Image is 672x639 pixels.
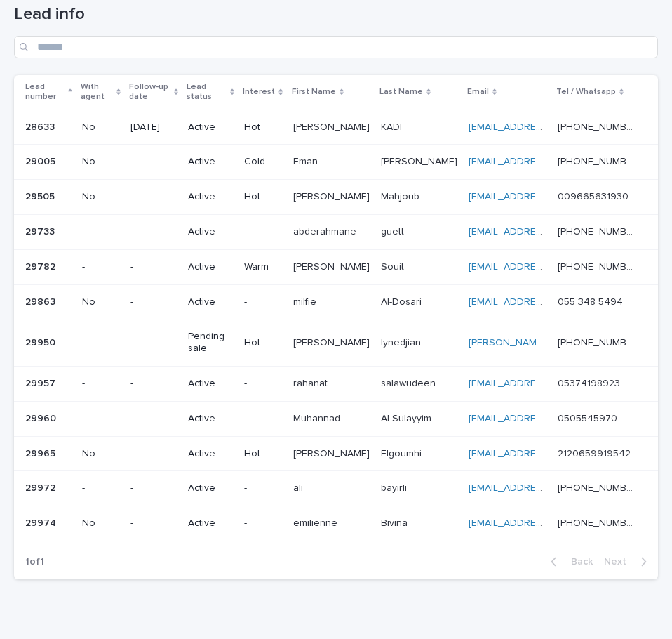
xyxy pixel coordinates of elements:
p: Hot [244,191,281,203]
p: - [82,261,119,273]
tr: 2995029950 --Pending saleHot[PERSON_NAME][PERSON_NAME] IynedjianIynedjian [PERSON_NAME][EMAIL_ADD... [14,319,658,367]
span: Next [604,557,635,567]
p: ali [293,480,306,494]
p: - [82,413,119,425]
p: - [130,191,177,203]
a: [EMAIL_ADDRESS][DOMAIN_NAME] [469,227,627,237]
p: [PERSON_NAME] [293,258,372,273]
tr: 2986329863 No-Active-milfiemilfie Al-DosariAl-Dosari [EMAIL_ADDRESS][DOMAIN_NAME] ‭055 348 5494‬‭... [14,284,658,319]
tr: 2978229782 --ActiveWarm[PERSON_NAME][PERSON_NAME] SouitSouit [EMAIL_ADDRESS][DOMAIN_NAME] [PHONE_... [14,249,658,284]
p: Active [188,261,233,273]
p: guett [381,223,407,238]
p: - [82,378,119,390]
a: [EMAIL_ADDRESS][DOMAIN_NAME] [469,518,627,528]
p: - [244,226,281,238]
p: No [82,448,119,460]
p: KADI [381,119,405,133]
input: Search [14,36,658,58]
p: [DATE] [130,121,177,133]
p: Eman [293,153,321,168]
a: [EMAIL_ADDRESS][DOMAIN_NAME] [469,449,627,459]
p: Follow-up date [129,79,170,105]
p: 00966563193063 [558,188,638,203]
tr: 2997429974 No-Active-emilienneemilienne BivinaBivina [EMAIL_ADDRESS][DOMAIN_NAME] [PHONE_NUMBER][... [14,506,658,541]
p: 29972 [25,480,58,494]
p: - [130,337,177,349]
p: 29505 [25,188,58,203]
p: - [82,482,119,494]
p: Last Name [379,84,423,100]
p: [PERSON_NAME] [293,445,372,460]
p: [PHONE_NUMBER] [558,258,638,273]
p: Warm [244,261,281,273]
p: - [130,448,177,460]
p: Interest [243,84,275,100]
p: 2120659919542 [558,445,633,460]
p: - [130,413,177,425]
p: - [244,296,281,308]
p: Souit [381,258,407,273]
p: 29965 [25,445,58,460]
p: Lead number [25,79,65,105]
a: [EMAIL_ADDRESS][DOMAIN_NAME] [469,414,627,423]
p: Hot [244,337,281,349]
p: No [82,518,119,529]
p: 28633 [25,119,58,133]
p: Alexan Agatino [293,334,372,349]
p: Hot [244,121,281,133]
p: Active [188,378,233,390]
tr: 2995729957 --Active-rahanatrahanat salawudeensalawudeen [EMAIL_ADDRESS][DOMAIN_NAME] 053741989230... [14,366,658,401]
p: - [244,482,281,494]
p: 29782 [25,258,58,273]
a: [EMAIL_ADDRESS][DOMAIN_NAME] [469,122,627,132]
tr: 2863328633 No[DATE]ActiveHot[PERSON_NAME][PERSON_NAME] KADIKADI [EMAIL_ADDRESS][DOMAIN_NAME] [PHO... [14,110,658,145]
p: Elgoumhi [381,445,424,460]
p: [PERSON_NAME] [293,119,372,133]
p: Mahjoub [381,188,422,203]
tr: 2900529005 No-ActiveColdEmanEman [PERSON_NAME][PERSON_NAME] [EMAIL_ADDRESS][PERSON_NAME][DOMAIN_N... [14,145,658,180]
a: [EMAIL_ADDRESS][DOMAIN_NAME] [469,297,627,307]
p: abderahmane [293,223,359,238]
p: milfie [293,294,319,308]
p: No [82,191,119,203]
p: ‭055 348 5494‬ [558,294,626,308]
p: 29863 [25,294,58,308]
p: Al-Dosari [381,294,424,308]
p: Active [188,482,233,494]
p: Al Sulayyim [381,410,434,425]
span: Back [563,557,593,567]
p: - [130,378,177,390]
p: - [82,226,119,238]
p: - [130,261,177,273]
p: 29950 [25,334,58,349]
p: Active [188,296,233,308]
p: [PHONE_NUMBER] [558,334,638,349]
a: [EMAIL_ADDRESS][DOMAIN_NAME] [469,378,627,388]
p: No [82,156,119,168]
p: 29957 [25,375,58,390]
p: - [130,226,177,238]
p: 0505545970 [558,410,620,425]
p: - [130,156,177,168]
p: - [130,482,177,494]
p: No [82,296,119,308]
tr: 2950529505 No-ActiveHot[PERSON_NAME][PERSON_NAME] MahjoubMahjoub [EMAIL_ADDRESS][DOMAIN_NAME] 009... [14,180,658,215]
p: 05374198923 [558,375,623,390]
p: 29974 [25,515,59,529]
p: - [130,518,177,529]
p: Active [188,413,233,425]
p: [PHONE_NUMBER] [558,153,638,168]
p: bayırlı [381,480,410,494]
a: [EMAIL_ADDRESS][DOMAIN_NAME] [469,483,627,493]
p: emilienne [293,515,340,529]
p: Active [188,226,233,238]
a: [EMAIL_ADDRESS][DOMAIN_NAME] [469,262,627,272]
p: 29960 [25,410,59,425]
p: Active [188,121,233,133]
p: - [244,378,281,390]
tr: 2996029960 --Active-MuhannadMuhannad Al SulayyimAl Sulayyim [EMAIL_ADDRESS][DOMAIN_NAME] 05055459... [14,401,658,436]
p: Email [467,84,489,100]
p: - [244,413,281,425]
p: - [244,518,281,529]
p: - [130,296,177,308]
